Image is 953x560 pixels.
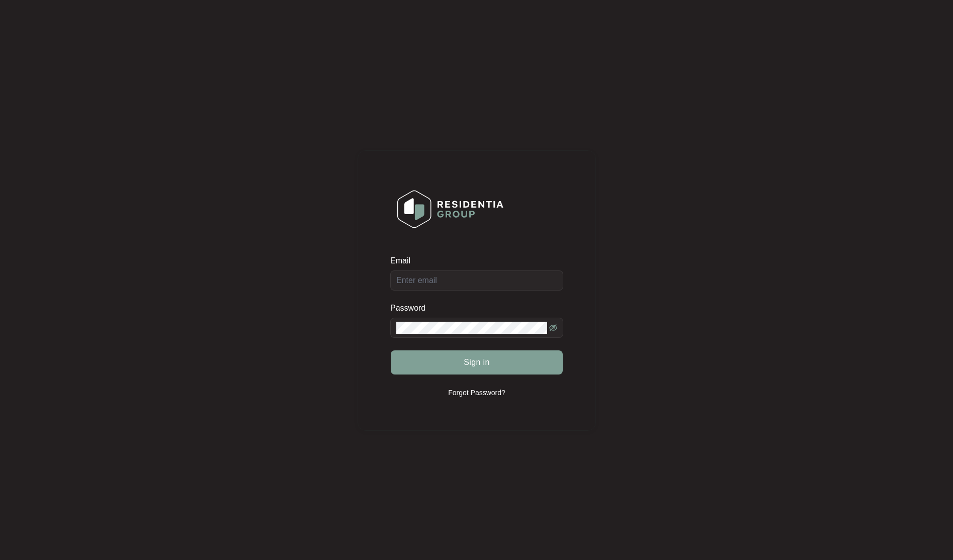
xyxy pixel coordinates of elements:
img: Login Logo [391,183,510,235]
label: Password [390,303,433,313]
input: Email [390,270,563,291]
span: Sign in [464,356,490,368]
button: Sign in [391,350,563,375]
p: Forgot Password? [448,388,505,398]
label: Email [390,256,417,266]
span: eye-invisible [549,324,557,332]
input: Password [396,322,547,334]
